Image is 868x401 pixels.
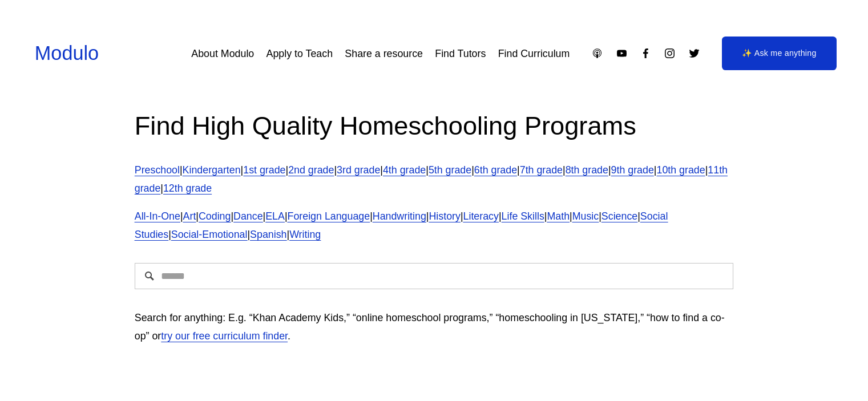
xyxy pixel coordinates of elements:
a: 6th grade [474,164,517,176]
a: Literacy [463,210,499,222]
a: Instagram [664,47,676,59]
a: 12th grade [163,183,212,194]
a: Find Curriculum [498,43,570,64]
a: Preschool [135,164,180,176]
a: 8th grade [566,164,608,176]
a: All-In-One [135,210,180,222]
a: 3rd grade [337,164,380,176]
a: YouTube [616,47,628,59]
a: Foreign Language [288,210,370,222]
a: 5th grade [429,164,471,176]
a: History [429,210,460,222]
a: 9th grade [611,164,654,176]
p: | | | | | | | | | | | | | [135,161,734,197]
p: Search for anything: E.g. “Khan Academy Kids,” “online homeschool programs,” “homeschooling in [U... [135,309,734,345]
a: Facebook [640,47,652,59]
a: Art [183,210,196,222]
a: About Modulo [191,43,254,64]
a: ELA [265,210,285,222]
a: Share a resource [345,43,423,64]
a: Twitter [688,47,700,59]
a: Dance [233,210,263,222]
a: 10th grade [656,164,705,176]
a: 11th grade [135,164,728,194]
a: Apple Podcasts [591,47,603,59]
p: | | | | | | | | | | | | | | | | [135,207,734,244]
a: Find Tutors [435,43,486,64]
a: 4th grade [383,164,426,176]
a: Social Studies [135,210,668,240]
a: Kindergarten [183,164,241,176]
a: Apply to Teach [267,43,333,64]
a: Coding [199,210,231,222]
a: Science [601,210,637,222]
a: ✨ Ask me anything [722,37,837,71]
a: 2nd grade [288,164,334,176]
a: 1st grade [243,164,285,176]
a: Social-Emotional [171,229,248,240]
a: Music [572,210,599,222]
a: Spanish [250,229,286,240]
h2: Find High Quality Homeschooling Programs [135,109,734,143]
input: Search [135,263,734,289]
a: try our free curriculum finder [161,330,288,342]
a: Math [547,210,570,222]
a: Writing [289,229,321,240]
a: Life Skills [502,210,544,222]
a: 7th grade [520,164,563,176]
a: Modulo [35,42,99,64]
a: Handwriting [373,210,426,222]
